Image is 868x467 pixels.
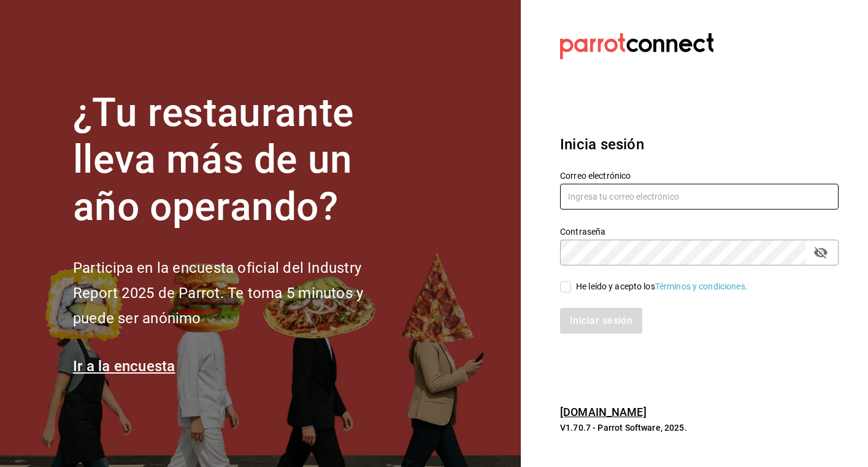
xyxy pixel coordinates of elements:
[560,227,839,235] label: Contraseña
[73,358,175,375] a: Ir a la encuesta
[560,422,839,434] p: V1.70.7 - Parrot Software, 2025.
[73,90,404,231] h1: ¿Tu restaurante lleva más de un año operando?
[560,406,647,418] a: [DOMAIN_NAME]
[576,280,748,293] div: He leído y acepto los
[655,281,748,291] a: Términos y condiciones.
[810,242,831,263] button: passwordField
[73,256,404,331] h2: Participa en la encuesta oficial del Industry Report 2025 de Parrot. Te toma 5 minutos y puede se...
[560,171,839,179] label: Correo electrónico
[560,184,839,210] input: Ingresa tu correo electrónico
[560,133,839,155] h3: Inicia sesión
